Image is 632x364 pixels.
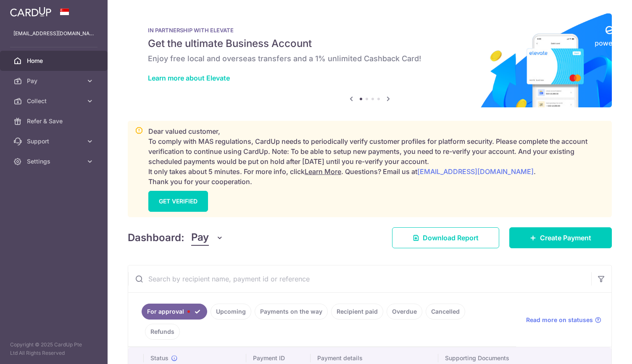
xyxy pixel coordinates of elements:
[13,29,94,38] p: [EMAIL_ADDRESS][DOMAIN_NAME]
[392,227,499,248] a: Download Report
[540,233,591,243] span: Create Payment
[191,230,224,246] button: Pay
[148,191,208,212] a: GET VERIFIED
[526,316,593,324] span: Read more on statuses
[128,265,591,292] input: Search by recipient name, payment id or reference
[27,117,82,125] span: Refer & Save
[142,304,207,320] a: For approval
[27,157,82,166] span: Settings
[27,57,82,65] span: Home
[150,354,169,362] span: Status
[148,27,592,34] p: IN PARTNERSHIP WITH ELEVATE
[305,167,341,176] a: Learn More
[387,304,422,320] a: Overdue
[27,137,82,146] span: Support
[331,304,383,320] a: Recipient paid
[526,316,601,324] a: Read more on statuses
[10,7,51,17] img: CardUp
[128,230,184,245] h4: Dashboard:
[148,37,592,50] h5: Get the ultimate Business Account
[27,77,82,85] span: Pay
[191,230,209,246] span: Pay
[148,126,605,187] p: Dear valued customer, To comply with MAS regulations, CardUp needs to periodically verify custome...
[509,227,612,248] a: Create Payment
[148,74,230,82] a: Learn more about Elevate
[148,54,592,64] h6: Enjoy free local and overseas transfers and a 1% unlimited Cashback Card!
[128,13,612,107] img: Renovation banner
[255,304,328,320] a: Payments on the way
[211,304,251,320] a: Upcoming
[417,167,534,176] a: [EMAIL_ADDRESS][DOMAIN_NAME]
[145,324,180,340] a: Refunds
[27,97,82,105] span: Collect
[426,304,465,320] a: Cancelled
[423,233,479,243] span: Download Report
